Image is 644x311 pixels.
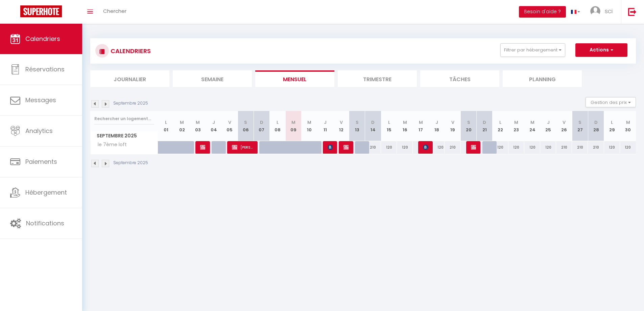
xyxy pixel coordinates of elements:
[588,141,604,154] div: 210
[508,111,524,141] th: 23
[445,141,460,154] div: 210
[109,43,151,59] h3: CALENDRIERS
[588,111,604,141] th: 28
[206,111,222,141] th: 04
[365,141,381,154] div: 210
[260,119,263,126] abbr: D
[92,141,128,149] span: le 7ème loft
[113,100,148,107] p: Septembre 2025
[429,141,445,154] div: 120
[349,111,365,141] th: 13
[578,119,581,126] abbr: S
[381,111,397,141] th: 15
[514,119,518,126] abbr: M
[25,188,67,197] span: Hébergement
[340,119,343,126] abbr: V
[222,111,238,141] th: 05
[556,111,572,141] th: 26
[590,6,600,16] img: ...
[467,119,470,126] abbr: S
[25,157,57,166] span: Paiements
[500,43,565,57] button: Filtrer par hébergement
[530,119,534,126] abbr: M
[25,65,65,73] span: Réservations
[429,111,445,141] th: 18
[25,35,60,43] span: Calendriers
[91,131,158,141] span: Septembre 2025
[620,141,636,154] div: 120
[604,141,620,154] div: 120
[611,119,613,126] abbr: L
[524,141,540,154] div: 120
[333,111,349,141] th: 12
[572,111,588,141] th: 27
[103,7,126,15] span: Chercher
[307,119,311,126] abbr: M
[269,111,285,141] th: 08
[338,70,417,87] li: Trimestre
[232,141,253,154] span: [PERSON_NAME]
[371,119,375,126] abbr: D
[493,111,508,141] th: 22
[255,70,334,87] li: Mensuel
[445,111,460,141] th: 19
[317,111,333,141] th: 11
[174,111,190,141] th: 02
[277,119,279,126] abbr: L
[190,111,206,141] th: 03
[244,119,247,126] abbr: S
[540,141,556,154] div: 120
[483,119,486,126] abbr: D
[423,141,428,154] span: [PERSON_NAME]
[503,70,582,87] li: Planning
[572,141,588,154] div: 210
[499,119,501,126] abbr: L
[212,119,215,126] abbr: J
[403,119,407,126] abbr: M
[519,6,566,18] button: Besoin d'aide ?
[200,141,206,154] span: [PERSON_NAME]
[493,141,508,154] div: 120
[397,111,413,141] th: 16
[254,111,269,141] th: 07
[328,141,333,154] span: [PERSON_NAME]
[301,111,317,141] th: 10
[556,141,572,154] div: 210
[238,111,254,141] th: 06
[547,119,550,126] abbr: J
[471,141,476,154] span: [PERSON_NAME]
[180,119,184,126] abbr: M
[356,119,359,126] abbr: S
[285,111,301,141] th: 09
[343,141,349,154] span: [PERSON_NAME]
[419,119,423,126] abbr: M
[113,160,148,166] p: Septembre 2025
[388,119,390,126] abbr: L
[291,119,295,126] abbr: M
[90,70,169,87] li: Journalier
[420,70,499,87] li: Tâches
[94,113,154,125] input: Rechercher un logement...
[563,119,566,126] abbr: V
[477,111,493,141] th: 21
[196,119,200,126] abbr: M
[25,127,53,135] span: Analytics
[165,119,167,126] abbr: L
[586,97,636,107] button: Gestion des prix
[173,70,252,87] li: Semaine
[594,119,598,126] abbr: D
[628,7,637,16] img: logout
[461,111,477,141] th: 20
[26,219,64,227] span: Notifications
[381,141,397,154] div: 120
[575,43,627,57] button: Actions
[524,111,540,141] th: 24
[604,111,620,141] th: 29
[324,119,327,126] abbr: J
[620,111,636,141] th: 30
[626,119,630,126] abbr: M
[605,7,613,15] span: sci
[413,111,429,141] th: 17
[435,119,438,126] abbr: J
[508,141,524,154] div: 120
